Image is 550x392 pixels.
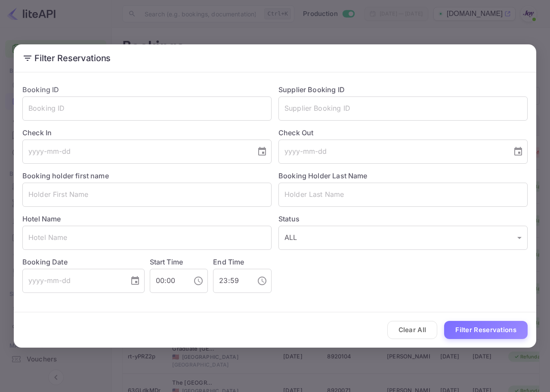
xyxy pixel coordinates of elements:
button: Choose date [510,143,527,160]
input: Supplier Booking ID [278,96,528,121]
div: ALL [278,226,528,250]
label: Check Out [278,128,528,138]
label: Booking Date [22,257,145,267]
label: Booking ID [22,85,59,94]
label: End Time [213,258,244,266]
input: hh:mm [150,269,187,293]
input: Hotel Name [22,226,272,250]
input: Holder Last Name [278,183,528,207]
label: Supplier Booking ID [278,85,345,94]
button: Choose time, selected time is 11:59 PM [253,272,271,289]
h2: Filter Reservations [14,44,536,72]
input: yyyy-mm-dd [22,140,250,164]
input: hh:mm [213,269,250,293]
label: Status [278,214,528,224]
label: Start Time [150,258,183,266]
button: Choose date [127,272,144,289]
button: Filter Reservations [444,321,528,339]
input: yyyy-mm-dd [278,140,506,164]
label: Booking Holder Last Name [278,171,368,180]
input: yyyy-mm-dd [22,269,123,293]
label: Check In [22,128,272,138]
button: Clear All [387,321,438,339]
input: Booking ID [22,96,272,121]
label: Booking holder first name [22,171,109,180]
button: Choose time, selected time is 12:00 AM [190,272,207,289]
button: Choose date [253,143,271,160]
label: Hotel Name [22,215,61,223]
input: Holder First Name [22,183,272,207]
